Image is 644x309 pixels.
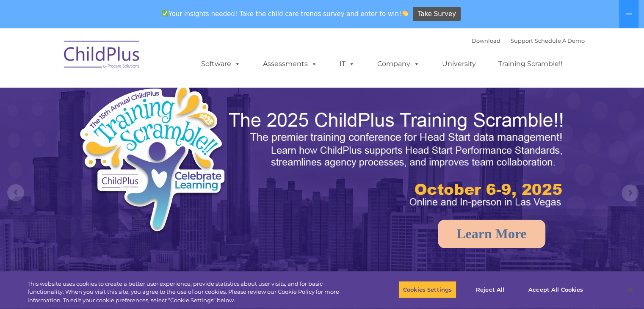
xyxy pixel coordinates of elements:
[402,10,408,17] img: 👏
[118,56,144,62] span: Last name
[369,55,428,72] a: Company
[472,37,585,44] font: |
[118,91,154,97] span: Phone number
[535,37,585,44] a: Schedule A Demo
[438,220,545,248] a: Learn More
[331,55,363,72] a: IT
[193,55,249,72] a: Software
[524,281,588,298] button: Accept All Cookies
[413,7,461,22] a: Take Survey
[162,10,168,17] img: ✅
[464,281,517,298] button: Reject All
[254,55,326,72] a: Assessments
[418,7,456,22] span: Take Survey
[490,55,571,72] a: Training Scramble!!
[511,37,533,44] a: Support
[621,280,640,299] button: Close
[472,37,500,44] a: Download
[28,280,354,305] div: This website uses cookies to create a better user experience, provide statistics about user visit...
[398,281,456,298] button: Cookies Settings
[60,35,144,77] img: ChildPlus by Procare Solutions
[434,55,484,72] a: University
[158,6,412,22] span: Your insights needed! Take the child care trends survey and enter to win!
